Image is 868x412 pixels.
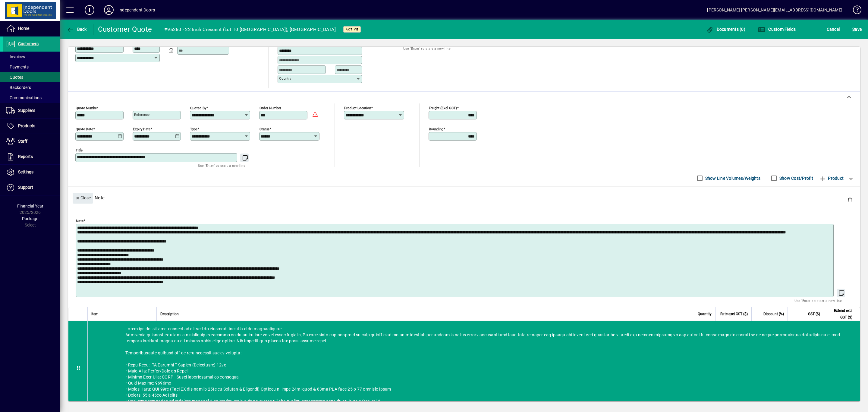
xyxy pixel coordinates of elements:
[3,21,60,36] a: Home
[3,149,60,164] a: Reports
[778,175,813,181] label: Show Cost/Profit
[758,27,796,32] span: Custom Fields
[65,24,88,35] button: Back
[698,311,712,317] span: Quantity
[68,187,860,209] div: Note
[198,162,245,169] mat-hint: Use 'Enter' to start a new line
[17,204,43,208] span: Financial Year
[852,24,862,34] span: ave
[190,106,206,110] mat-label: Quoted by
[18,108,35,113] span: Suppliers
[843,197,857,202] app-page-header-button: Delete
[76,148,83,152] mat-label: Title
[828,307,852,321] span: Extend excl GST ($)
[91,311,99,317] span: Item
[706,27,745,32] span: Documents (0)
[160,311,179,317] span: Description
[134,113,149,117] mat-label: Reference
[816,173,847,184] button: Product
[71,195,95,200] app-page-header-button: Close
[279,76,291,81] mat-label: Country
[99,5,118,15] button: Profile
[76,127,93,131] mat-label: Quote date
[118,5,155,15] div: Independent Doors
[403,45,451,52] mat-hint: Use 'Enter' to start a new line
[6,65,29,69] span: Payments
[164,25,336,34] div: #95260 - 22 Inch Crescent (Lot 10 [GEOGRAPHIC_DATA]), [GEOGRAPHIC_DATA]
[825,24,841,35] button: Cancel
[18,185,33,190] span: Support
[851,24,863,35] button: Save
[76,218,83,223] mat-label: Note
[763,311,784,317] span: Discount (%)
[6,75,23,80] span: Quotes
[843,193,857,207] button: Delete
[3,93,60,103] a: Communications
[705,24,747,35] button: Documents (0)
[3,134,60,149] a: Staff
[344,106,371,110] mat-label: Product location
[6,85,31,90] span: Backorders
[73,193,93,204] button: Close
[3,72,60,82] a: Quotes
[3,82,60,93] a: Backorders
[808,311,820,317] span: GST ($)
[18,123,35,128] span: Products
[704,175,760,181] label: Show Line Volumes/Weights
[3,62,60,72] a: Payments
[67,27,87,32] span: Back
[76,106,98,110] mat-label: Quote number
[60,24,93,35] app-page-header-button: Back
[429,106,457,110] mat-label: Freight (excl GST)
[18,170,33,174] span: Settings
[190,127,197,131] mat-label: Type
[3,180,60,195] a: Support
[259,127,269,131] mat-label: Status
[3,119,60,134] a: Products
[346,27,358,31] span: Active
[3,103,60,118] a: Suppliers
[98,24,152,34] div: Customer Quote
[22,216,38,221] span: Package
[707,5,842,15] div: [PERSON_NAME] [PERSON_NAME][EMAIL_ADDRESS][DOMAIN_NAME]
[429,127,443,131] mat-label: Rounding
[852,27,855,32] span: S
[75,193,91,203] span: Close
[3,52,60,62] a: Invoices
[848,1,860,21] a: Knowledge Base
[756,24,797,35] button: Custom Fields
[6,95,42,100] span: Communications
[133,127,150,131] mat-label: Expiry date
[819,173,844,183] span: Product
[6,54,25,59] span: Invoices
[259,106,281,110] mat-label: Order number
[18,139,27,144] span: Staff
[18,26,29,31] span: Home
[18,41,39,46] span: Customers
[794,297,842,304] mat-hint: Use 'Enter' to start a new line
[18,154,33,159] span: Reports
[3,165,60,180] a: Settings
[720,311,748,317] span: Rate excl GST ($)
[827,24,840,34] span: Cancel
[80,5,99,15] button: Add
